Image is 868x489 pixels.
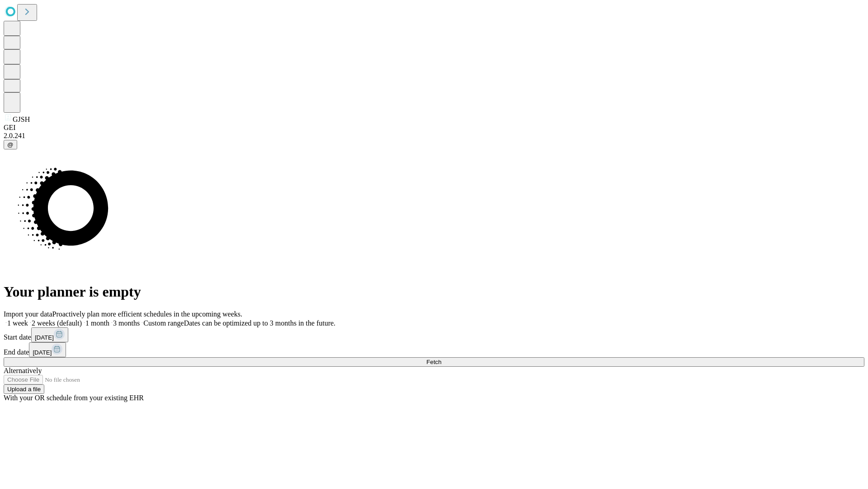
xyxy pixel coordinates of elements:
span: 1 month [85,319,109,327]
span: [DATE] [35,334,54,341]
span: With your OR schedule from your existing EHR [4,394,144,402]
span: Custom range [143,319,184,327]
div: 2.0.241 [4,132,864,140]
span: 1 week [7,319,28,327]
button: [DATE] [31,327,68,342]
span: [DATE] [33,349,52,356]
span: Alternatively [4,367,42,374]
span: Proactively plan more efficient schedules in the upcoming weeks. [52,310,242,318]
span: Import your data [4,310,52,318]
span: Fetch [426,359,441,365]
button: Upload a file [4,384,44,394]
span: Dates can be optimized up to 3 months in the future. [184,319,335,327]
div: GEI [4,124,864,132]
span: @ [7,141,14,148]
button: Fetch [4,357,864,367]
button: @ [4,140,17,149]
h1: Your planner is empty [4,283,864,300]
span: 3 months [113,319,140,327]
button: [DATE] [29,342,66,357]
div: End date [4,342,864,357]
span: GJSH [13,115,30,123]
span: 2 weeks (default) [32,319,82,327]
div: Start date [4,327,864,342]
